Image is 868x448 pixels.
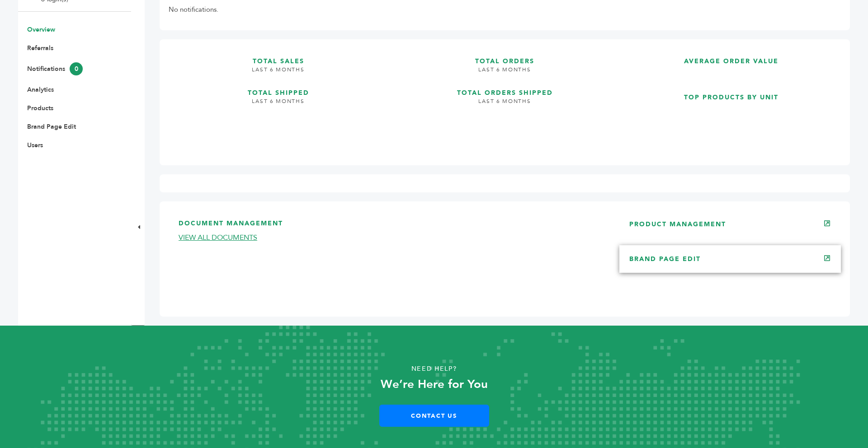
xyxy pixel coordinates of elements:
[395,98,614,112] h4: LAST 6 MONTHS
[622,48,841,77] a: AVERAGE ORDER VALUE
[43,362,825,376] p: Need Help?
[27,122,76,131] a: Brand Page Edit
[629,220,726,229] a: PRODUCT MANAGEMENT
[629,255,701,263] a: BRAND PAGE EDIT
[27,85,54,94] a: Analytics
[395,66,614,80] h4: LAST 6 MONTHS
[169,98,388,112] h4: LAST 6 MONTHS
[70,62,83,75] span: 0
[395,48,614,66] h3: TOTAL ORDERS
[27,25,55,34] a: Overview
[622,84,841,102] h3: TOP PRODUCTS BY UNIT
[169,48,388,149] a: TOTAL SALES LAST 6 MONTHS TOTAL SHIPPED LAST 6 MONTHS
[169,80,388,98] h3: TOTAL SHIPPED
[27,65,83,73] a: Notifications0
[379,405,489,427] a: Contact Us
[169,48,388,66] h3: TOTAL SALES
[622,84,841,149] a: TOP PRODUCTS BY UNIT
[381,376,488,392] strong: We’re Here for You
[27,44,53,52] a: Referrals
[395,80,614,98] h3: TOTAL ORDERS SHIPPED
[179,219,602,233] h3: DOCUMENT MANAGEMENT
[27,141,43,149] a: Users
[395,48,614,149] a: TOTAL ORDERS LAST 6 MONTHS TOTAL ORDERS SHIPPED LAST 6 MONTHS
[622,48,841,66] h3: AVERAGE ORDER VALUE
[179,233,257,243] a: VIEW ALL DOCUMENTS
[27,104,53,112] a: Products
[169,66,388,80] h4: LAST 6 MONTHS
